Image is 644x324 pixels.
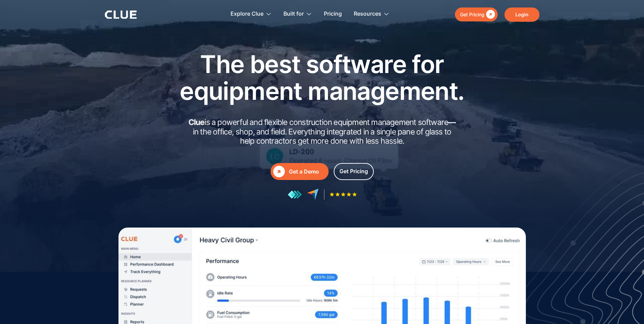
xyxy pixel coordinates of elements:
[324,3,342,25] a: Pricing
[484,10,495,19] div: 
[448,118,456,127] strong: —
[188,118,205,127] strong: Clue
[334,163,374,180] a: Get Pricing
[169,51,475,104] h1: The best software for equipment management.
[231,3,263,25] div: Explore Clue
[330,192,357,197] img: Five-star rating icon
[186,118,458,146] h2: is a powerful and flexible construction equipment management software in the office, shop, and fi...
[455,7,498,21] a: Get Pricing
[288,190,302,199] img: reviews at getapp
[460,10,484,19] div: Get Pricing
[354,3,389,25] div: Resources
[307,188,319,200] img: reviews at capterra
[354,3,381,25] div: Resources
[289,167,326,176] div: Get a Demo
[283,3,312,25] div: Built for
[339,167,368,176] div: Get Pricing
[283,3,304,25] div: Built for
[231,3,272,25] div: Explore Clue
[273,166,285,177] div: 
[504,7,539,22] a: Login
[271,163,329,180] a: Get a Demo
